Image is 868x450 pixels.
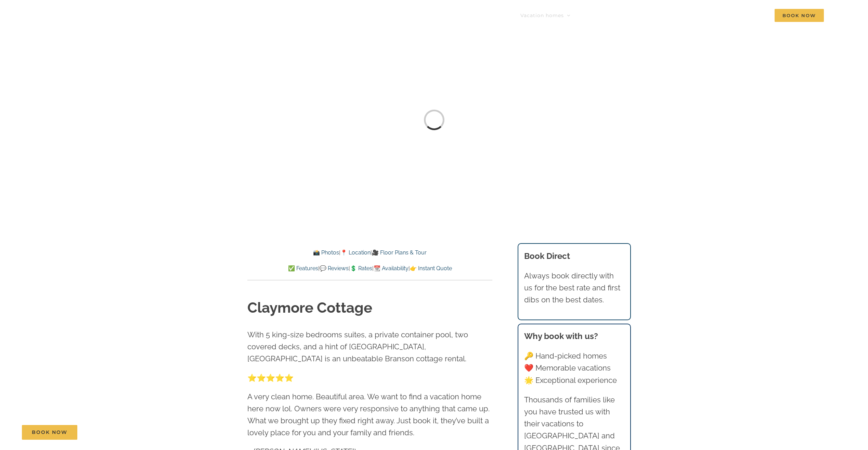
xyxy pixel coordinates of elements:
p: 🔑 Hand-picked homes ❤️ Memorable vacations 🌟 Exceptional experience [524,350,624,386]
p: | | | | [247,264,492,273]
p: | | [247,248,492,257]
a: About [699,9,722,22]
a: 📆 Availability [374,265,409,272]
span: Vacation homes [520,13,564,18]
span: Contact [738,13,759,18]
a: 📍 Location [340,249,371,256]
b: Book Direct [524,251,570,261]
a: Contact [738,9,759,22]
a: Things to do [586,9,626,22]
span: With 5 king-size bedrooms suites, a private container pool, two covered decks, and a hint of [GEO... [247,330,468,363]
span: Things to do [586,13,620,18]
span: Book Now [32,429,67,435]
nav: Main Menu [520,9,824,22]
img: Branson Family Retreats Logo [44,10,160,26]
span: About [699,13,716,18]
a: 👉 Instant Quote [410,265,452,272]
a: 💬 Reviews [320,265,349,272]
a: 🎥 Floor Plans & Tour [372,249,427,256]
p: Always book directly with us for the best rate and first dibs on the best dates. [524,270,624,306]
p: A very clean home. Beautiful area. We want to find a vacation home here now lol. Owners were very... [247,391,492,439]
a: 💲 Rates [350,265,372,272]
a: Vacation homes [520,9,570,22]
a: Deals & More [642,9,684,22]
span: Deals & More [642,13,677,18]
a: 📸 Photos [313,249,339,256]
p: ⭐️⭐️⭐️⭐️⭐️ [247,372,492,384]
div: Loading... [423,108,445,131]
a: ✅ Features [288,265,318,272]
h3: Why book with us? [524,330,624,342]
h1: Claymore Cottage [247,298,492,318]
a: Book Now [22,425,77,440]
span: Book Now [775,9,824,22]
